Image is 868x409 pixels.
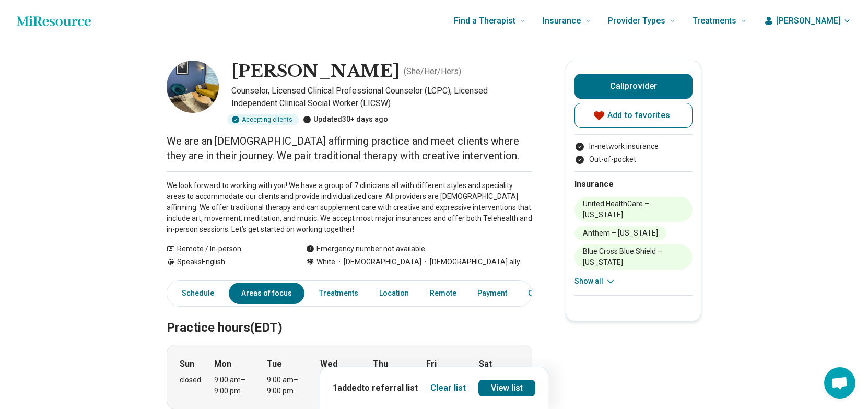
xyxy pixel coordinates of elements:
div: 9:00 am – 9:00 pm [214,375,254,396]
a: View list [478,380,536,396]
span: [PERSON_NAME] [776,15,841,27]
strong: Fri [426,358,437,370]
span: Treatments [693,14,736,28]
span: White [316,256,335,267]
button: Callprovider [574,74,693,99]
p: We are an [DEMOGRAPHIC_DATA] affirming practice and meet clients where they are in their journey.... [167,134,532,163]
span: Provider Types [608,14,665,28]
a: Schedule [169,283,220,304]
strong: Mon [214,358,231,370]
h2: Insurance [574,178,693,191]
div: Emergency number not available [306,243,425,254]
span: Find a Therapist [454,14,515,28]
div: Updated 30+ days ago [303,114,388,125]
strong: Sun [180,358,194,370]
div: closed [180,375,201,385]
button: Add to favorites [574,103,693,128]
li: Out-of-pocket [574,154,693,165]
h2: Practice hours (EDT) [167,294,532,337]
strong: Wed [320,358,337,370]
p: ( She/Her/Hers ) [404,65,461,78]
div: Accepting clients [227,114,299,125]
div: Open chat [824,367,855,399]
li: Blue Cross Blue Shield – [US_STATE] [574,244,693,270]
img: Morgan Enright, Counselor [167,61,219,113]
div: Remote / In-person [167,243,285,254]
li: Anthem – [US_STATE] [574,226,666,240]
p: Counselor, Licensed Clinical Professional Counselor (LCPC), Licensed Independent Clinical Social ... [231,85,532,110]
div: Speaks English [167,256,285,267]
li: United HealthCare – [US_STATE] [574,197,693,222]
ul: Payment options [574,141,693,165]
span: Add to favorites [607,111,670,120]
a: Treatments [313,283,365,304]
button: Clear list [430,382,466,394]
div: 9:00 am – 9:00 pm [267,375,307,396]
strong: Sat [479,358,492,370]
strong: Tue [267,358,282,370]
button: [PERSON_NAME] [764,15,851,27]
a: Credentials [522,283,574,304]
h1: [PERSON_NAME] [231,61,400,83]
span: [DEMOGRAPHIC_DATA] [335,256,421,267]
a: Remote [424,283,463,304]
a: Home page [17,10,91,31]
strong: Thu [373,358,388,370]
li: In-network insurance [574,141,693,152]
span: Insurance [543,14,581,28]
button: Show all [574,276,616,287]
a: Areas of focus [229,283,304,304]
span: [DEMOGRAPHIC_DATA] ally [421,256,520,267]
p: We look forward to working with you! We have a group of 7 clinicians all with different styles an... [167,180,532,235]
a: Payment [471,283,513,304]
p: 1 added [333,382,418,394]
a: Location [373,283,415,304]
span: to referral list [361,383,418,393]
